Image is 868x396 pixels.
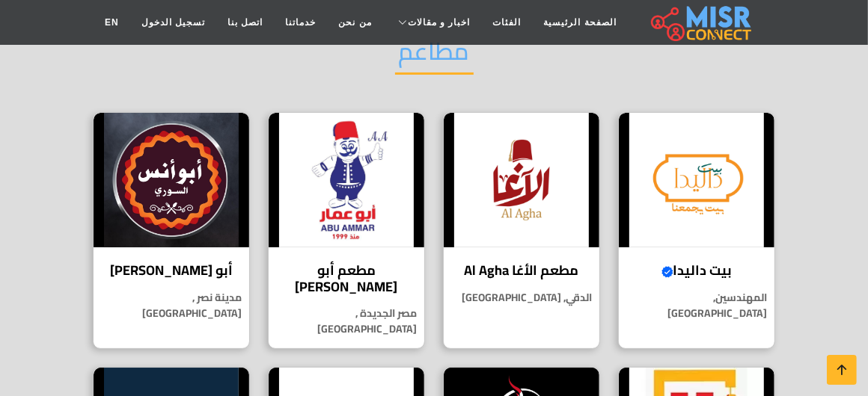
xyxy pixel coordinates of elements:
a: اتصل بنا [216,8,274,37]
a: مطعم الأغا Al Agha مطعم الأغا Al Agha الدقي, [GEOGRAPHIC_DATA] [434,112,609,349]
h4: بيت داليدا [630,262,763,279]
span: اخبار و مقالات [408,16,471,29]
img: بيت داليدا [619,113,774,247]
a: مطعم أبو عمار السوري مطعم أبو [PERSON_NAME] مصر الجديدة , [GEOGRAPHIC_DATA] [259,112,434,349]
img: أبو أنس السوري [94,113,249,247]
a: بيت داليدا بيت داليدا المهندسين, [GEOGRAPHIC_DATA] [609,112,784,349]
a: اخبار و مقالات [383,8,482,37]
img: مطعم الأغا Al Agha [444,113,599,247]
p: الدقي, [GEOGRAPHIC_DATA] [444,290,599,306]
h4: مطعم الأغا Al Agha [455,262,588,279]
a: من نحن [327,8,382,37]
img: مطعم أبو عمار السوري [269,113,424,247]
a: أبو أنس السوري أبو [PERSON_NAME] مدينة نصر , [GEOGRAPHIC_DATA] [84,112,259,349]
img: main.misr_connect [651,4,751,41]
p: مصر الجديدة , [GEOGRAPHIC_DATA] [269,306,424,337]
p: المهندسين, [GEOGRAPHIC_DATA] [619,290,774,321]
a: الصفحة الرئيسية [532,8,627,37]
svg: Verified account [661,266,673,278]
a: خدماتنا [274,8,327,37]
p: مدينة نصر , [GEOGRAPHIC_DATA] [94,290,249,321]
h4: أبو [PERSON_NAME] [105,262,238,279]
h2: مطاعم [395,37,474,75]
a: الفئات [481,8,532,37]
a: EN [94,8,130,37]
h4: مطعم أبو [PERSON_NAME] [280,262,413,294]
a: تسجيل الدخول [130,8,216,37]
